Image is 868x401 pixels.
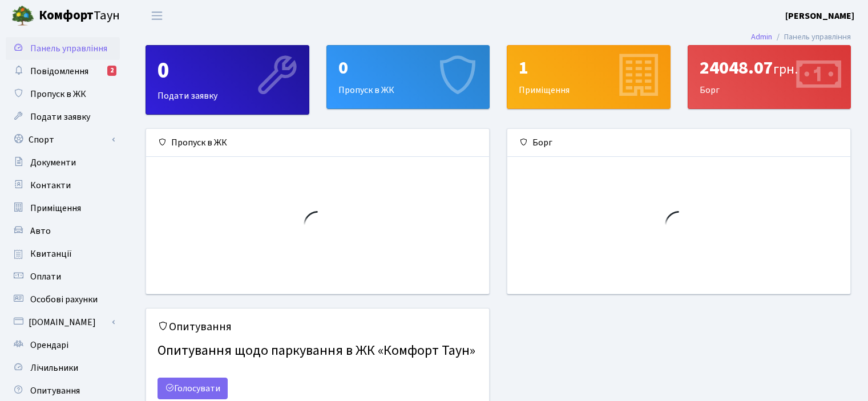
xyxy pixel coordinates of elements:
div: Борг [507,129,850,157]
span: Приміщення [30,202,81,214]
nav: breadcrumb [734,25,868,49]
div: 0 [158,57,297,84]
span: Опитування [30,384,80,397]
span: Лічильники [30,362,78,374]
button: Переключити навігацію [143,6,171,25]
a: Подати заявку [6,106,120,128]
a: 0Подати заявку [146,45,309,115]
a: 0Пропуск в ЖК [326,45,490,109]
a: Особові рахунки [6,288,120,311]
a: Панель управління [6,37,120,60]
a: Квитанції [6,242,120,265]
a: Голосувати [158,378,228,399]
div: 24048.07 [700,57,839,79]
a: Пропуск в ЖК [6,83,120,106]
span: Оплати [30,270,61,283]
a: Оплати [6,265,120,288]
span: Повідомлення [30,65,88,78]
b: Комфорт [39,6,94,25]
span: Таун [39,6,120,26]
span: Авто [30,225,51,237]
img: logo.png [11,5,34,27]
a: Повідомлення2 [6,60,120,83]
a: Спорт [6,128,120,151]
span: Квитанції [30,248,72,260]
div: Приміщення [507,46,670,108]
div: Пропуск в ЖК [146,129,489,157]
span: Панель управління [30,42,107,55]
span: Контакти [30,179,71,192]
span: Пропуск в ЖК [30,88,86,100]
div: Подати заявку [146,46,309,114]
div: 2 [107,66,116,76]
a: [PERSON_NAME] [785,9,854,23]
a: Авто [6,220,120,242]
a: Орендарі [6,334,120,357]
a: Приміщення [6,197,120,220]
span: грн. [773,59,798,79]
span: Особові рахунки [30,293,98,306]
div: 0 [338,57,478,79]
b: [PERSON_NAME] [785,10,854,22]
div: Пропуск в ЖК [327,46,490,108]
h5: Опитування [158,320,478,334]
a: Документи [6,151,120,174]
a: 1Приміщення [507,45,671,109]
span: Подати заявку [30,111,90,123]
div: Борг [688,46,851,108]
a: Лічильники [6,357,120,379]
span: Документи [30,156,76,169]
div: 1 [519,57,659,79]
a: Контакти [6,174,120,197]
h4: Опитування щодо паркування в ЖК «Комфорт Таун» [158,338,478,364]
span: Орендарі [30,339,68,351]
li: Панель управління [772,31,851,43]
a: Admin [751,31,772,43]
a: [DOMAIN_NAME] [6,311,120,334]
